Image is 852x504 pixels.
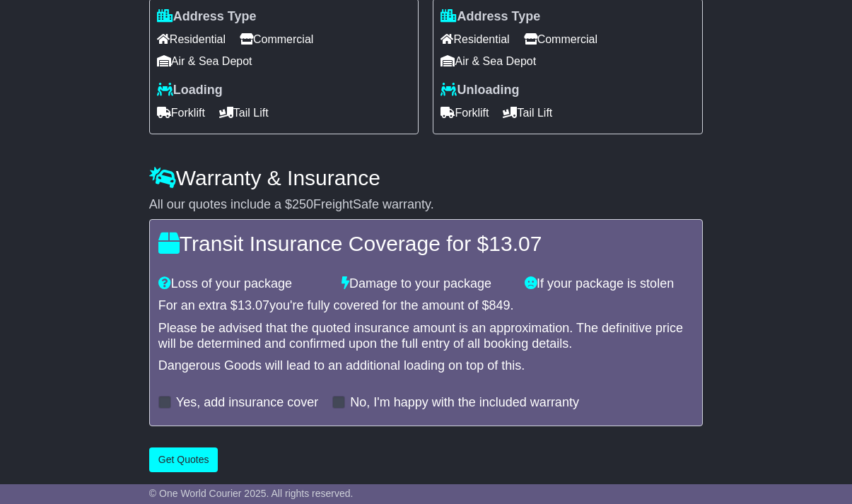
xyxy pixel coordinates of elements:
label: No, I'm happy with the included warranty [350,395,579,411]
label: Unloading [440,83,519,98]
span: Commercial [240,28,313,50]
span: Residential [157,28,226,50]
button: Get Quotes [149,447,218,472]
span: 13.07 [238,298,269,312]
span: 849 [489,298,510,312]
label: Loading [157,83,223,98]
span: Tail Lift [503,102,552,124]
span: Forklift [440,102,489,124]
h4: Transit Insurance Coverage for $ [158,232,694,255]
span: 13.07 [489,232,542,255]
span: Residential [440,28,509,50]
span: Tail Lift [219,102,269,124]
span: Commercial [524,28,597,50]
span: Air & Sea Depot [440,50,536,72]
label: Yes, add insurance cover [176,395,318,411]
div: Loss of your package [151,276,334,292]
h4: Warranty & Insurance [149,166,703,189]
span: Forklift [157,102,205,124]
span: 250 [292,197,313,211]
span: © One World Courier 2025. All rights reserved. [149,488,354,499]
div: For an extra $ you're fully covered for the amount of $ . [158,298,694,314]
label: Address Type [157,9,257,25]
span: Air & Sea Depot [157,50,252,72]
div: All our quotes include a $ FreightSafe warranty. [149,197,703,213]
div: Dangerous Goods will lead to an additional loading on top of this. [158,358,694,374]
div: Please be advised that the quoted insurance amount is an approximation. The definitive price will... [158,321,694,351]
label: Address Type [440,9,540,25]
div: If your package is stolen [518,276,701,292]
div: Damage to your package [334,276,518,292]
